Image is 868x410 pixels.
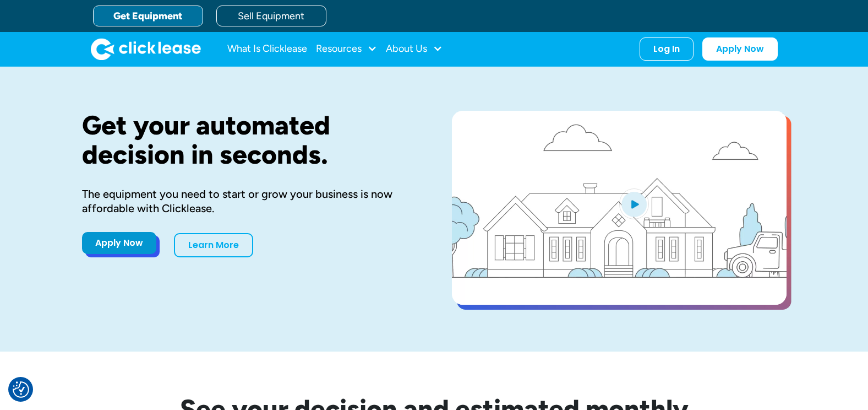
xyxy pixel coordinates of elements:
div: Resources [316,38,377,60]
a: Apply Now [82,232,156,254]
button: Consent Preferences [13,381,29,398]
div: The equipment you need to start or grow your business is now affordable with Clicklease. [82,187,417,215]
div: About Us [386,38,443,60]
div: Log In [653,44,680,55]
a: Learn More [174,233,253,257]
h1: Get your automated decision in seconds. [82,111,417,169]
a: home [91,38,201,60]
a: Get Equipment [93,6,203,26]
img: Clicklease logo [91,38,201,60]
a: What Is Clicklease [227,38,307,60]
img: Revisit consent button [13,381,29,398]
a: open lightbox [452,111,787,305]
img: Blue play button logo on a light blue circular background [619,188,649,219]
a: Apply Now [702,37,778,61]
a: Sell Equipment [216,6,326,26]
